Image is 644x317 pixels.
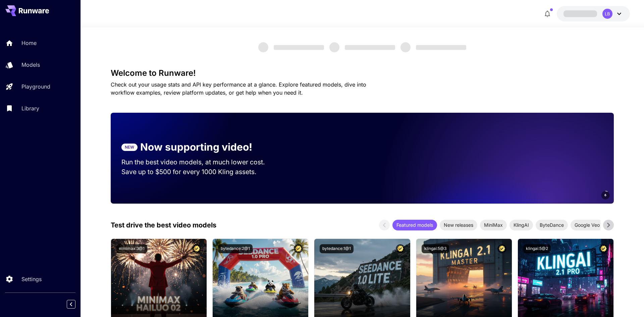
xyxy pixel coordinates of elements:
p: Playground [21,83,50,91]
p: Now supporting video! [140,140,252,155]
p: Settings [21,275,42,283]
button: bytedance:1@1 [320,244,354,253]
div: Featured models [392,220,437,230]
button: Certified Model – Vetted for best performance and includes a commercial license. [396,244,405,253]
div: Google Veo [571,220,604,230]
button: LB [557,6,630,21]
button: Collapse sidebar [67,300,75,309]
button: minimax:3@1 [116,244,147,253]
button: klingai:5@2 [523,244,551,253]
div: ByteDance [536,220,568,230]
span: ByteDance [536,221,568,228]
button: Certified Model – Vetted for best performance and includes a commercial license. [599,244,608,253]
div: New releases [440,220,477,230]
span: Google Veo [571,221,604,228]
p: Models [21,61,40,69]
span: New releases [440,221,477,228]
button: Certified Model – Vetted for best performance and includes a commercial license. [294,244,303,253]
span: MiniMax [480,221,507,228]
span: 6 [604,193,606,198]
p: Library [21,104,39,112]
button: bytedance:2@1 [218,244,253,253]
button: Certified Model – Vetted for best performance and includes a commercial license. [192,244,201,253]
button: klingai:5@3 [422,244,449,253]
div: LB [602,9,612,19]
p: Run the best video models, at much lower cost. [121,157,278,167]
div: Collapse sidebar [72,298,80,310]
button: Certified Model – Vetted for best performance and includes a commercial license. [497,244,506,253]
p: Save up to $500 for every 1000 Kling assets. [121,167,278,177]
div: KlingAI [509,220,533,230]
p: NEW [125,144,134,150]
h3: Welcome to Runware! [111,68,614,78]
span: Check out your usage stats and API key performance at a glance. Explore featured models, dive int... [111,81,366,96]
div: MiniMax [480,220,507,230]
span: Featured models [392,221,437,228]
p: Home [21,39,37,47]
span: KlingAI [509,221,533,228]
p: Test drive the best video models [111,220,216,230]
